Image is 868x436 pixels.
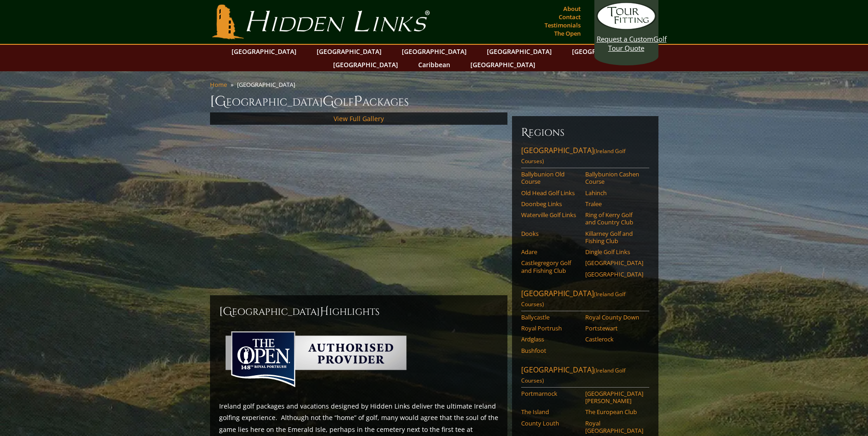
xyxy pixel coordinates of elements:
a: Ballycastle [521,314,579,321]
a: Old Head Golf Links [521,189,579,197]
h6: Regions [521,125,649,140]
a: Ballybunion Old Course [521,170,579,186]
a: Adare [521,248,579,255]
a: Request a CustomGolf Tour Quote [597,2,656,53]
a: Tralee [585,200,643,207]
a: Castlegregory Golf and Fishing Club [521,259,579,274]
a: [GEOGRAPHIC_DATA] [482,45,556,58]
a: Lahinch [585,189,643,197]
span: Request a Custom [597,34,653,43]
a: Ballybunion Cashen Course [585,170,643,186]
a: [GEOGRAPHIC_DATA] [397,45,471,58]
a: Portmarnock [521,390,579,397]
a: Killarney Golf and Fishing Club [585,230,643,245]
span: (Ireland Golf Courses) [521,147,625,165]
a: Home [210,80,227,89]
a: Bushfoot [521,347,579,354]
a: [GEOGRAPHIC_DATA](Ireland Golf Courses) [521,365,649,388]
span: (Ireland Golf Courses) [521,367,625,384]
a: Contact [556,11,583,23]
a: About [561,2,583,15]
a: Dooks [521,230,579,237]
a: Royal Portrush [521,324,579,332]
h2: [GEOGRAPHIC_DATA] ighlights [219,304,498,319]
a: Dingle Golf Links [585,248,643,255]
span: H [320,304,329,319]
a: [GEOGRAPHIC_DATA][PERSON_NAME] [585,390,643,405]
a: Portstewart [585,324,643,332]
a: The Open [552,27,583,40]
a: Waterville Golf Links [521,211,579,218]
a: Ring of Kerry Golf and Country Club [585,211,643,226]
a: Caribbean [414,58,455,71]
a: [GEOGRAPHIC_DATA] [567,45,642,58]
a: Castlerock [585,335,643,343]
span: P [354,92,362,111]
a: The Island [521,408,579,415]
a: [GEOGRAPHIC_DATA] [466,58,540,71]
a: View Full Gallery [334,114,384,123]
a: [GEOGRAPHIC_DATA] [329,58,403,71]
a: Royal [GEOGRAPHIC_DATA] [585,420,643,435]
h1: [GEOGRAPHIC_DATA] olf ackages [210,92,658,111]
a: The European Club [585,408,643,415]
a: Ardglass [521,335,579,343]
a: Royal County Down [585,314,643,321]
a: Testimonials [542,19,583,32]
a: [GEOGRAPHIC_DATA] [585,271,643,278]
a: [GEOGRAPHIC_DATA](Ireland Golf Courses) [521,145,649,168]
a: [GEOGRAPHIC_DATA] [312,45,386,58]
span: G [323,92,334,111]
a: Doonbeg Links [521,200,579,207]
a: [GEOGRAPHIC_DATA] [227,45,301,58]
li: [GEOGRAPHIC_DATA] [237,80,299,89]
a: [GEOGRAPHIC_DATA](Ireland Golf Courses) [521,288,649,311]
a: [GEOGRAPHIC_DATA] [585,259,643,266]
span: (Ireland Golf Courses) [521,290,625,308]
a: County Louth [521,420,579,427]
